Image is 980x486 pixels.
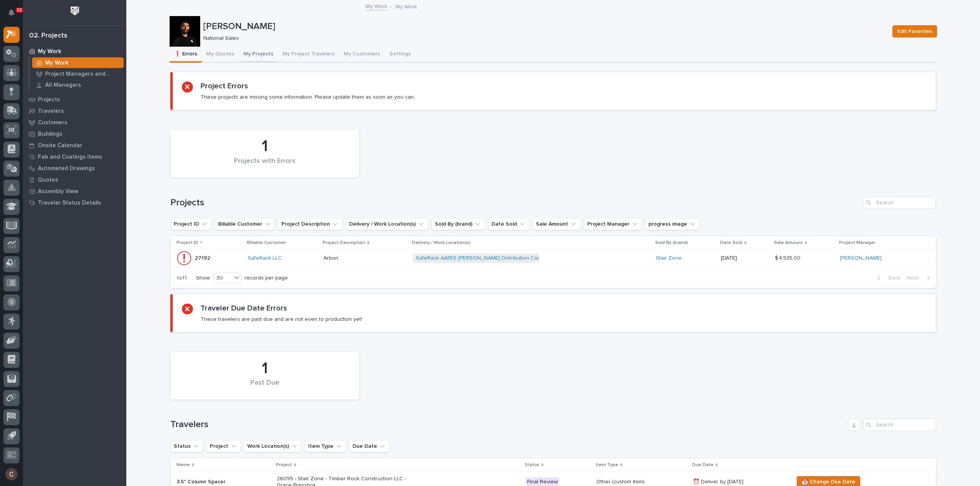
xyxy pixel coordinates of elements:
[170,440,203,452] button: Status
[863,197,936,209] input: Search
[29,57,126,68] a: My Work
[23,46,126,57] a: My Work
[201,94,415,101] p: These projects are missing some information. Please update them as soon as you can.
[23,117,126,128] a: Customers
[203,21,886,32] p: [PERSON_NAME]
[884,275,900,281] span: Back
[416,255,548,262] a: SafeRack AAFES [PERSON_NAME] Distribution Center
[395,2,417,10] p: My Work
[176,239,198,247] p: Project ID
[721,255,769,262] p: [DATE]
[412,239,470,247] p: Delivery / Work Location(s)
[45,71,121,78] p: Project Managers and Engineers
[720,239,742,247] p: Date Sold
[655,239,688,247] p: Sold By (brand)
[839,239,875,247] p: Project Manager
[488,218,529,230] button: Date Sold
[239,47,278,63] button: My Projects
[38,96,60,103] p: Projects
[176,461,190,469] p: Name
[596,461,618,469] p: Item Type
[45,82,81,89] p: All Managers
[645,218,700,230] button: progress image
[431,218,485,230] button: Sold By (brand)
[692,461,714,469] p: Due Date
[183,157,346,173] div: Projects with Errors
[3,5,20,21] button: Notifications
[247,239,286,247] p: Billable Customer
[774,239,803,247] p: Sale Amount
[23,163,126,174] a: Automated Drawings
[693,479,787,485] p: ⏰ Deliver by [DATE]
[38,200,101,206] p: Traveler Status Details
[525,461,539,469] p: Status
[170,250,936,267] tr: 2719227192 SafeRack LLC ArbonArbon SafeRack AAFES [PERSON_NAME] Distribution Center Stair Zone [D...
[38,119,67,126] p: Customers
[203,35,883,42] p: National Sales
[871,275,903,281] button: Back
[245,275,288,281] p: records per page
[170,218,212,230] button: Project ID
[532,218,581,230] button: Sale Amount
[38,165,95,172] p: Automated Drawings
[278,47,339,63] button: My Project Travelers
[278,218,343,230] button: Project Description
[897,27,932,36] span: Edit Favorites
[903,275,936,281] button: Next
[170,269,193,288] p: 1 of 1
[323,254,340,262] p: Arbon
[38,131,62,138] p: Buildings
[656,255,682,262] a: Stair Zone
[68,4,82,18] img: Workspace Logo
[29,80,126,90] a: All Managers
[29,68,126,79] a: Project Managers and Engineers
[584,218,642,230] button: Project Manager
[23,140,126,151] a: Onsite Calendar
[775,254,802,262] p: $ 4,535.00
[892,25,937,37] button: Edit Favorites
[23,151,126,163] a: Fab and Coatings Items
[170,419,845,430] h1: Travelers
[596,479,687,485] p: Other (custom item)
[38,177,58,184] p: Quotes
[38,188,78,195] p: Assembly View
[201,304,287,313] h2: Traveler Due Date Errors
[276,461,292,469] p: Project
[906,275,923,281] span: Next
[244,440,302,452] button: Work Location(s)
[38,108,64,115] p: Travelers
[201,316,362,323] p: These travelers are past due and are not even to production yet!
[206,440,241,452] button: Project
[196,275,210,281] p: Show
[840,255,882,262] a: [PERSON_NAME]
[23,174,126,185] a: Quotes
[170,47,202,63] button: ❗ Errors
[10,9,20,21] div: Notifications12
[45,60,69,67] p: My Work
[195,254,212,262] p: 27192
[3,466,20,482] button: users-avatar
[23,94,126,105] a: Projects
[176,479,271,485] p: 3.5" Column Spacer
[201,81,248,91] h2: Project Errors
[339,47,385,63] button: My Customers
[863,419,936,431] input: Search
[215,218,275,230] button: Billable Customer
[183,137,346,156] div: 1
[366,2,387,10] a: My Work
[183,359,346,378] div: 1
[183,379,346,395] div: Past Due
[17,7,22,13] p: 12
[349,440,390,452] button: Due Date
[248,255,282,262] a: SafeRack LLC
[29,32,67,40] div: 02. Projects
[170,197,860,208] h1: Projects
[38,48,61,55] p: My Work
[202,47,239,63] button: My Quotes
[23,197,126,208] a: Traveler Status Details
[23,128,126,140] a: Buildings
[38,142,82,149] p: Onsite Calendar
[213,274,232,282] div: 30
